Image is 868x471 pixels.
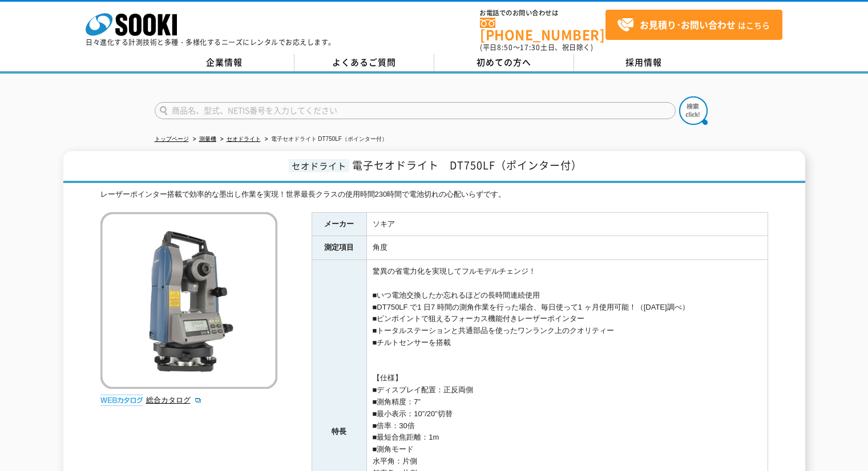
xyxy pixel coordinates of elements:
[294,54,434,71] a: よくあるご質問
[100,189,768,201] div: レーザーポインター搭載で効率的な墨出し作業を実現！世界最長クラスの使用時間230時間で電池切れの心配いらずです。
[366,212,768,236] td: ソキア
[263,133,387,145] li: 電子セオドライト DT750LF（ポインター付）
[477,56,531,68] span: 初めての方へ
[352,157,582,173] span: 電子セオドライト DT750LF（ポインター付）
[100,212,277,389] img: 電子セオドライト DT750LF（ポインター付）
[155,102,676,119] input: 商品名、型式、NETIS番号を入力してください
[199,136,216,142] a: 測量機
[679,96,708,125] img: btn_search.png
[86,39,336,46] p: 日々進化する計測技術と多種・多様化するニーズにレンタルでお応えします。
[100,395,143,406] img: webカタログ
[312,212,366,236] th: メーカー
[480,18,605,41] a: [PHONE_NUMBER]
[480,42,593,52] span: (平日 ～ 土日、祝日除く)
[434,54,574,71] a: 初めての方へ
[366,236,768,260] td: 角度
[146,396,202,404] a: 総合カタログ
[605,10,782,40] a: お見積り･お問い合わせはこちら
[289,159,349,172] span: セオドライト
[497,42,513,52] span: 8:50
[480,10,605,17] span: お電話でのお問い合わせは
[617,17,770,34] span: はこちら
[155,54,294,71] a: 企業情報
[227,136,261,142] a: セオドライト
[640,18,736,31] strong: お見積り･お問い合わせ
[520,42,540,52] span: 17:30
[312,236,366,260] th: 測定項目
[574,54,714,71] a: 採用情報
[155,136,189,142] a: トップページ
